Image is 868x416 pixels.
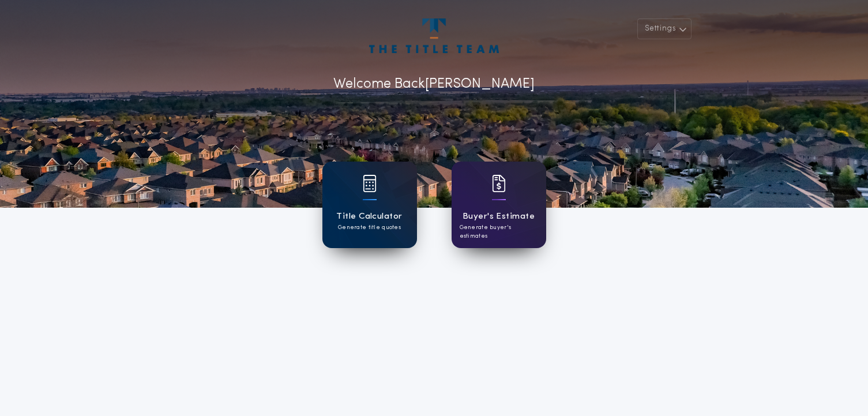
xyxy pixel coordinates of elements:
img: card icon [363,175,377,192]
img: card icon [492,175,506,192]
h1: Buyer's Estimate [463,210,535,223]
button: Settings [637,18,692,39]
p: Generate buyer's estimates [460,223,538,241]
h1: Title Calculator [336,210,402,223]
p: Generate title quotes [338,223,401,232]
img: account-logo [369,18,498,53]
p: Welcome Back [PERSON_NAME] [333,74,535,95]
a: card iconTitle CalculatorGenerate title quotes [322,162,417,248]
a: card iconBuyer's EstimateGenerate buyer's estimates [452,162,546,248]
